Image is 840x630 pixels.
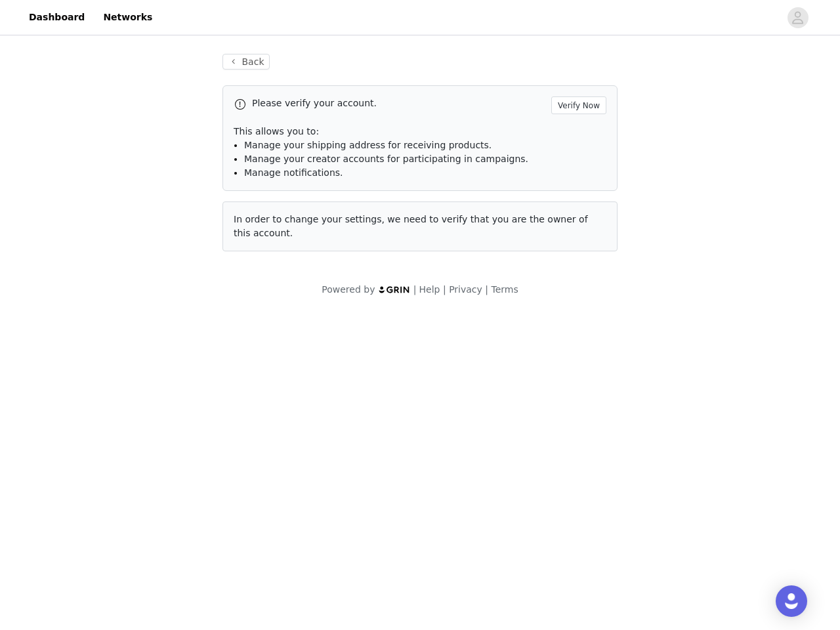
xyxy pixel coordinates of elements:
span: Powered by [322,284,375,295]
p: This allows you to: [234,125,606,138]
span: Manage your shipping address for receiving products. [244,140,492,150]
span: | [485,284,488,295]
a: Terms [491,284,518,295]
button: Verify Now [551,96,606,114]
span: | [443,284,446,295]
img: logo [378,285,411,294]
a: Networks [95,3,160,32]
div: Open Intercom Messenger [776,585,807,617]
span: In order to change your settings, we need to verify that you are the owner of this account. [234,214,588,238]
p: Please verify your account. [252,96,546,110]
a: Privacy [449,284,482,295]
a: Dashboard [21,3,93,32]
span: Manage your creator accounts for participating in campaigns. [244,154,528,164]
button: Back [222,54,270,70]
span: | [413,284,417,295]
div: avatar [791,7,804,28]
a: Help [419,284,440,295]
span: Manage notifications. [244,167,343,178]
